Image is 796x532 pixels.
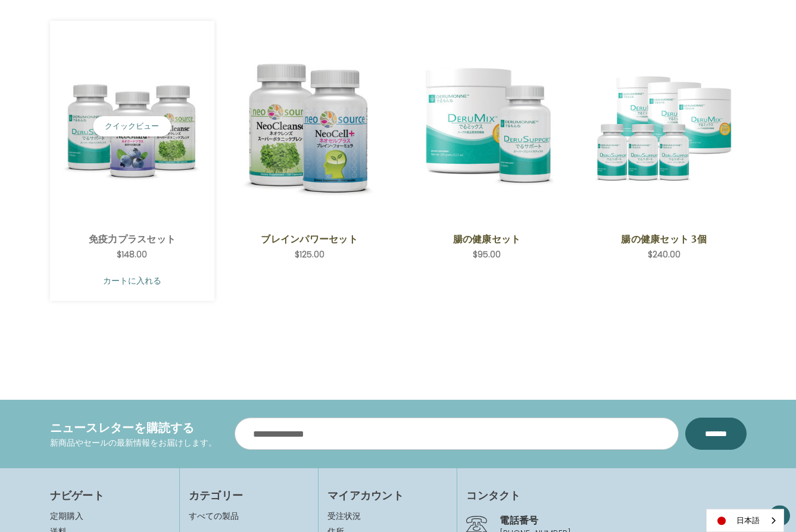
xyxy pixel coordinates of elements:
span: $125.00 [295,248,324,260]
h4: ニュースレターを購読する [50,419,217,437]
a: Immune Plus Set,$148.00 [59,30,206,223]
a: すべての製品 [189,510,239,522]
a: 免疫力プラスセット [65,232,199,246]
a: 受注状況 [327,510,448,522]
a: 日本語 [707,509,783,531]
button: クイックビュー [93,116,171,136]
a: 定期購入 [50,510,83,522]
a: カートに入れる [59,269,206,292]
div: Language [706,509,784,532]
a: 腸の健康セット [420,232,554,246]
a: Brain Power Set,$125.00 [236,30,383,223]
h4: ナビゲート [50,487,170,503]
a: ColoHealth 3 Save,$240.00 [591,30,738,223]
a: ColoHealth Set,$95.00 [413,30,560,223]
img: ブレインパワーセット [236,53,383,200]
h4: マイアカウント [327,487,448,503]
a: 腸の健康セット 3個 [597,232,731,246]
span: $240.00 [648,248,680,260]
h4: 電話番号 [500,513,746,527]
a: ブレインパワーセット [242,232,376,246]
img: 腸の健康セット [413,53,560,200]
span: $148.00 [117,248,147,260]
aside: Language selected: 日本語 [706,509,784,532]
img: 免疫力プラスセット [59,53,206,200]
h4: コンタクト [466,487,746,503]
h4: カテゴリー [189,487,309,503]
img: 腸の健康セット 3個 [591,65,738,188]
span: $95.00 [473,248,501,260]
p: 新商品やセールの最新情報をお届けします。 [50,437,217,449]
